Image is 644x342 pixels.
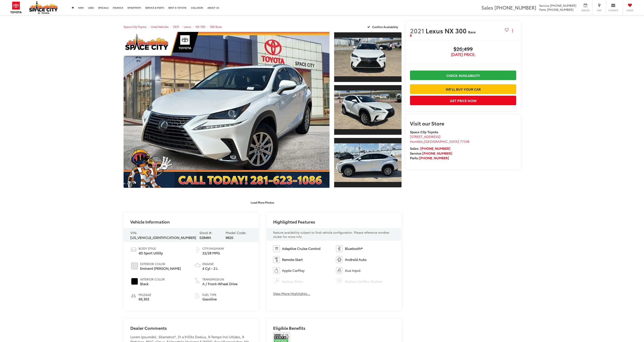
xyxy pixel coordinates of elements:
[29,1,58,14] img: Space City Toyota
[273,267,280,274] img: Apple CarPlay
[282,257,303,262] span: Remote Start
[410,120,516,126] h2: Visit our Store
[273,291,310,296] button: View More Highlights...
[334,85,401,135] a: Expand Photo 2
[509,27,516,34] button: Actions
[139,246,163,251] span: Body Style
[226,230,246,235] span: Model Code:
[410,134,469,144] a: [STREET_ADDRESS] Humble,[GEOGRAPHIC_DATA] 77338
[282,246,321,251] span: Adaptive Cruise Control
[140,277,165,281] span: Interior Color
[248,199,277,206] button: Load More Photos
[273,245,280,252] img: Adaptive Cruise Control
[410,129,438,134] strong: Space City Toyota
[139,297,151,301] span: 69,303
[426,26,468,35] span: Lexus NX 300
[365,23,402,30] button: Confirm Availability
[139,251,163,255] span: 4D Sport Utility
[410,155,449,160] strong: Parts:
[336,256,343,263] img: Android Auto
[410,139,423,144] span: Humble
[625,9,634,12] span: Saved
[410,139,469,144] span: ,
[550,3,576,8] span: [PHONE_NUMBER]
[410,134,440,139] span: [STREET_ADDRESS]
[336,245,343,252] img: Bluetooth®
[131,263,138,269] span: #E2E1DE
[202,281,237,286] span: A / Front-Wheel Drive
[130,235,196,240] span: [US_VEHICLE_IDENTIFICATION_NUMBER]
[410,146,419,151] span: Sales:
[173,25,179,29] a: 2021
[334,91,402,129] img: 2021 Lexus NX 300 300 Base
[410,71,516,80] a: Check Availability
[494,4,536,11] span: [PHONE_NUMBER]
[124,32,330,188] a: Expand Photo 0
[581,9,590,12] span: Service
[419,155,449,160] a: [PHONE_NUMBER]
[202,246,224,251] span: City/Highway
[140,281,165,286] span: Black
[512,29,513,32] span: dropdown dots
[130,326,252,334] h2: Dealer Comments
[140,262,181,266] span: Exterior Color
[468,29,476,34] span: Base
[130,293,136,298] i: mileage icon
[130,219,170,224] h2: Vehicle Information
[460,139,469,144] span: 77338
[345,257,366,262] span: Android Auto
[202,262,218,266] span: Engine
[202,266,218,271] span: 4 Cyl - 2 L
[226,235,233,240] span: 9820
[547,7,573,12] span: [PHONE_NUMBER]
[539,3,549,8] span: Service
[139,293,151,297] span: Mileage
[334,138,401,188] a: Expand Photo 3
[273,326,395,332] h2: Eligible Benefits
[372,25,398,29] span: Confirm Availability
[130,230,137,235] span: VIN:
[273,219,315,224] h2: Highlighted Features
[410,26,424,35] span: 2021
[595,9,604,12] span: Map
[202,251,224,255] span: 22/28 MPG
[131,278,138,285] span: #000000
[410,96,516,105] button: Get Price Now
[202,277,237,281] span: Transmission
[210,25,222,29] a: 300 Base
[334,143,402,182] img: 2021 Lexus NX 300 300 Base
[140,266,181,271] span: Eminent White Pearl
[202,297,217,301] span: Gasoline
[420,146,450,151] a: [PHONE_NUMBER]
[334,38,402,76] img: 2021 Lexus NX 300 300 Base
[410,52,516,57] span: [DATE] Price:
[334,32,401,82] a: Expand Photo 1
[424,139,459,144] span: [GEOGRAPHIC_DATA]
[124,25,146,29] a: Space City Toyota
[196,25,205,29] a: NX 300
[345,246,362,251] span: Bluetooth®
[121,31,332,189] img: 2021 Lexus NX 300 300 Base
[184,25,191,29] a: Lexus
[273,230,389,239] span: Feature availability subject to final vehicle configuration. Please reference window sticker for ...
[199,235,211,240] span: 52848A
[410,84,516,94] a: We'll Buy Your Car
[202,293,217,297] span: Fuel Type
[481,4,493,11] span: Sales
[410,151,452,155] strong: Service:
[273,256,280,263] img: Remote Start
[422,151,452,155] a: [PHONE_NUMBER]
[410,46,516,52] span: $26,499
[151,25,169,29] a: Used Vehicles
[608,9,618,12] span: Contact
[539,7,546,12] span: Parts
[199,230,212,235] span: Stock #:
[336,267,343,274] img: Aux Input
[194,246,201,253] img: Fuel Economy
